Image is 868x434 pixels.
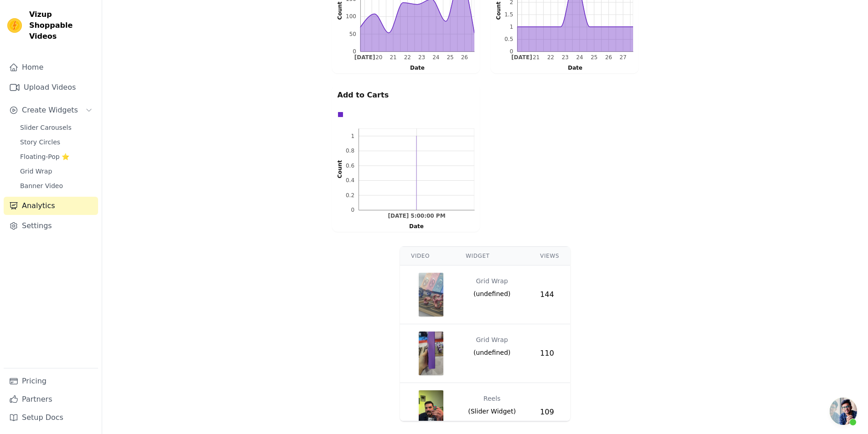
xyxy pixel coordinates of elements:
g: Sun Aug 24 2025 00:00:00 GMT-0700 (Pacific Daylight Time) [432,55,439,61]
a: Floating-Pop ⭐ [15,150,98,163]
a: Story Circles [15,136,98,148]
div: Grid Wrap [476,332,508,348]
g: Tue Aug 26 2025 00:00:00 GMT-0700 (Pacific Daylight Time) [461,55,468,61]
p: Add to Carts [338,90,474,101]
text: [DATE] [511,55,532,61]
a: Slider Carousels [15,121,98,134]
a: Analytics [4,197,98,215]
text: 0 [509,48,513,55]
span: Banner Video [20,181,63,190]
a: Banner Video [15,179,98,192]
g: bottom ticks [511,51,633,61]
th: Widget [455,247,529,266]
g: Tue Aug 26 2025 00:00:00 GMT-0700 (Pacific Daylight Time) [605,55,612,61]
text: Date [410,65,424,71]
span: ( undefined ) [473,348,510,357]
text: 1 [351,133,354,139]
a: Pricing [4,372,98,390]
div: Grid Wrap [476,273,508,289]
text: Count [337,1,343,20]
text: 0 [351,207,354,213]
g: bottom ticks [354,51,474,61]
div: 144 [540,289,559,300]
g: Thu Aug 21 2025 00:00:00 GMT-0700 (Pacific Daylight Time) [390,55,396,61]
text: Count [337,160,343,178]
span: Vizup Shoppable Videos [29,9,94,42]
g: Fri Aug 22 2025 00:00:00 GMT-0700 (Pacific Daylight Time) [547,55,554,61]
text: 25 [447,55,453,61]
g: Fri Aug 22 2025 00:00:00 GMT-0700 (Pacific Daylight Time) [404,55,411,61]
text: 26 [461,55,468,61]
text: 0.8 [345,148,354,154]
span: Slider Carousels [20,123,72,132]
text: 20 [375,55,382,61]
text: Date [568,65,582,71]
text: [DATE] [354,55,375,61]
g: Mon Aug 25 2025 17:00:00 GMT-0700 (Pacific Daylight Time) [388,213,445,220]
text: 25 [590,55,597,61]
a: Open chat [830,398,857,425]
span: Create Widgets [22,105,78,116]
span: Floating-Pop ⭐ [20,152,69,161]
text: 0.2 [345,192,354,199]
g: Thu Aug 21 2025 00:00:00 GMT-0700 (Pacific Daylight Time) [532,55,539,61]
text: Count [495,1,502,20]
text: 1.5 [504,11,513,18]
a: Partners [4,390,98,408]
span: ( undefined ) [473,289,510,298]
text: 21 [390,55,396,61]
text: 23 [561,55,568,61]
a: Upload Videos [4,78,98,97]
g: bottom ticks [359,210,474,219]
th: Views [529,247,570,266]
text: 27 [619,55,626,61]
g: Sat Aug 23 2025 00:00:00 GMT-0700 (Pacific Daylight Time) [418,55,425,61]
text: 50 [349,31,356,37]
g: left ticks [345,129,359,214]
img: video [418,390,444,434]
text: 24 [576,55,583,61]
text: 24 [432,55,439,61]
div: 109 [540,407,559,418]
g: Wed Aug 20 2025 00:00:00 GMT-0700 (Pacific Daylight Time) [375,55,382,61]
g: Wed Aug 27 2025 00:00:00 GMT-0700 (Pacific Daylight Time) [619,55,626,61]
g: Sat Aug 23 2025 00:00:00 GMT-0700 (Pacific Daylight Time) [561,55,568,61]
text: Date [409,223,424,230]
button: Create Widgets [4,101,98,119]
text: 22 [547,55,554,61]
text: 0.4 [345,177,354,184]
div: Reels [483,390,501,407]
img: video [418,273,444,317]
g: left axis [324,129,359,214]
text: 22 [404,55,411,61]
g: 0.5 [504,36,513,42]
text: 1 [509,24,513,30]
g: Mon Aug 25 2025 00:00:00 GMT-0700 (Pacific Daylight Time) [590,55,597,61]
text: 0 [353,48,356,55]
a: Grid Wrap [15,165,98,178]
span: Grid Wrap [20,167,52,176]
span: Story Circles [20,138,60,147]
text: 26 [605,55,612,61]
a: Home [4,58,98,77]
div: Data groups [335,109,472,120]
th: Video [400,247,455,266]
a: Setup Docs [4,408,98,427]
g: Wed Aug 20 2025 00:00:00 GMT-0700 (Pacific Daylight Time) [511,55,532,61]
text: 100 [346,13,356,20]
text: [DATE] 5:00:00 PM [388,213,445,220]
text: 23 [418,55,425,61]
text: 0.6 [345,163,354,169]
